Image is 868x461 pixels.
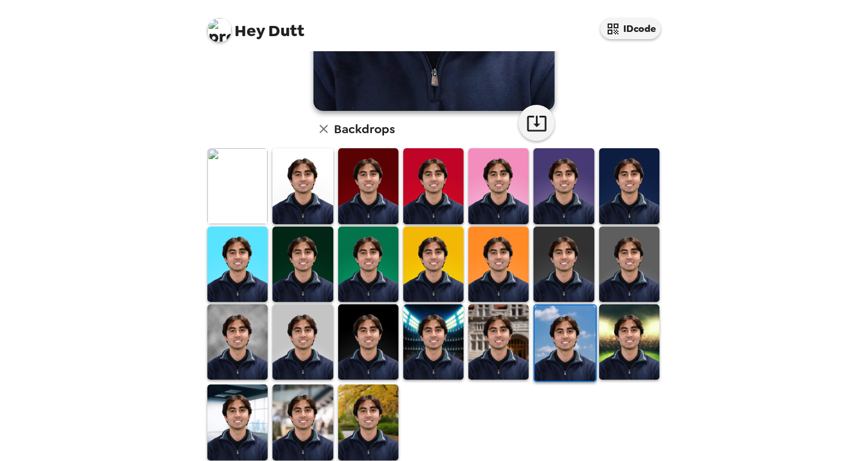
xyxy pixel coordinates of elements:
button: IDcode [600,18,661,39]
img: Original [207,148,268,224]
span: Hey [234,20,265,42]
h6: Backdrops [334,119,395,139]
span: Dutt [207,12,304,39]
img: profile pic [207,18,231,42]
